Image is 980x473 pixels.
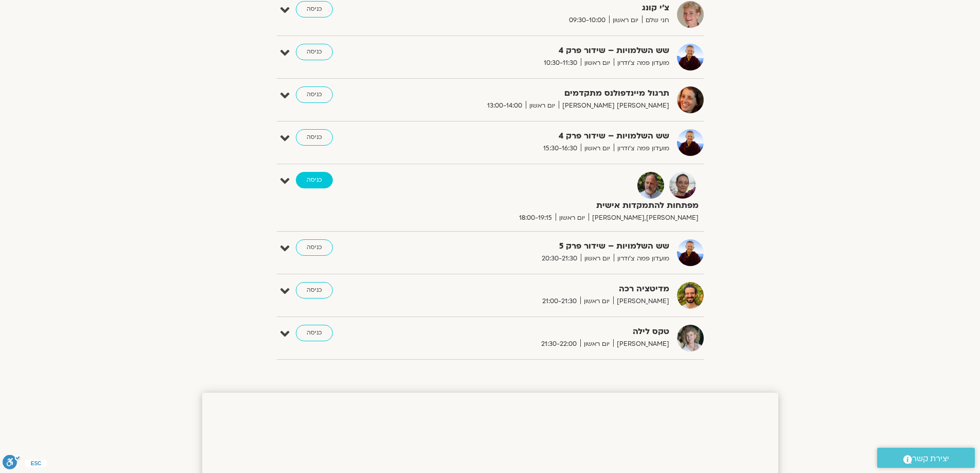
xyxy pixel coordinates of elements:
a: כניסה [296,239,333,256]
span: מועדון פמה צ'ודרון [614,253,669,264]
strong: תרגול מיינדפולנס מתקדמים [417,86,669,100]
span: 10:30-11:30 [540,58,581,68]
strong: שש השלמויות – שידור פרק 4 [417,44,669,58]
a: יצירת קשר [877,448,975,468]
strong: צ'י קונג [417,1,669,15]
span: [PERSON_NAME] [PERSON_NAME] [559,100,669,111]
span: 13:00-14:00 [484,100,526,111]
span: [PERSON_NAME],[PERSON_NAME] [589,213,699,223]
span: יצירת קשר [912,452,949,466]
a: כניסה [296,44,333,60]
span: מועדון פמה צ'ודרון [614,143,669,154]
span: 09:30-10:00 [565,15,609,26]
a: כניסה [296,172,333,188]
span: יום ראשון [526,100,559,111]
span: יום ראשון [609,15,642,26]
span: יום ראשון [581,58,614,68]
span: יום ראשון [581,253,614,264]
a: כניסה [296,325,333,341]
a: כניסה [296,1,333,17]
span: [PERSON_NAME] [613,339,669,349]
span: חני שלם [642,15,669,26]
span: יום ראשון [580,339,613,349]
span: 15:30-16:30 [540,143,581,154]
span: יום ראשון [581,143,614,154]
strong: שש השלמויות – שידור פרק 5 [417,239,669,253]
span: יום ראשון [556,213,589,223]
a: כניסה [296,86,333,103]
strong: מדיטציה רכה [417,282,669,296]
strong: טקס לילה [417,325,669,339]
a: כניסה [296,129,333,146]
span: 18:00-19:15 [515,213,556,223]
a: כניסה [296,282,333,299]
span: מועדון פמה צ'ודרון [614,58,669,68]
strong: מפתחות להתמקדות אישית [447,199,699,213]
span: 21:30-22:00 [538,339,580,349]
strong: שש השלמויות – שידור פרק 4 [417,129,669,143]
span: [PERSON_NAME] [613,296,669,307]
span: 21:00-21:30 [539,296,580,307]
span: 20:30-21:30 [538,253,581,264]
span: יום ראשון [580,296,613,307]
